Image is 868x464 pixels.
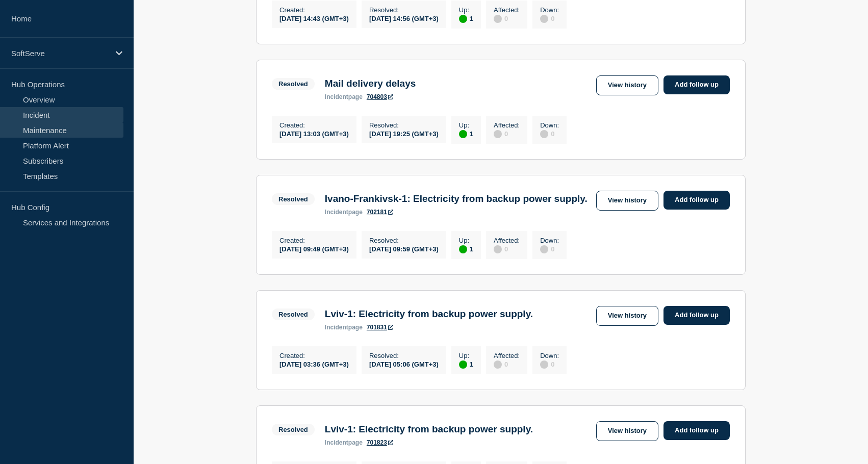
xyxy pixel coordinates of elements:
[459,129,473,138] div: 1
[279,129,349,138] div: [DATE] 13:03 (GMT+3)
[369,244,439,253] div: [DATE] 09:59 (GMT+3)
[540,359,559,369] div: 0
[494,244,520,253] div: 0
[325,439,348,446] span: incident
[369,121,439,129] p: Resolved :
[325,209,363,216] p: page
[11,49,109,58] p: SoftServe
[369,352,439,359] p: Resolved :
[459,121,473,129] p: Up :
[272,78,315,90] span: Resolved
[540,130,548,138] div: disabled
[325,193,588,204] h3: Ivano-Frankivsk-1: Electricity from backup power supply.
[367,324,393,331] a: 701831
[279,237,349,244] p: Created :
[279,6,349,14] p: Created :
[540,352,559,359] p: Down :
[459,359,473,369] div: 1
[540,14,559,23] div: 0
[279,244,349,253] div: [DATE] 09:49 (GMT+3)
[325,93,363,100] p: page
[367,209,393,216] a: 702181
[494,14,520,23] div: 0
[272,193,315,205] span: Resolved
[540,237,559,244] p: Down :
[325,78,416,89] h3: Mail delivery delays
[367,93,393,100] a: 704803
[663,75,730,94] a: Add follow up
[367,439,393,446] a: 701823
[540,245,548,253] div: disabled
[494,237,520,244] p: Affected :
[494,130,502,138] div: disabled
[663,191,730,210] a: Add follow up
[459,15,467,23] div: up
[540,15,548,23] div: disabled
[459,237,473,244] p: Up :
[663,421,730,440] a: Add follow up
[540,6,559,14] p: Down :
[459,14,473,23] div: 1
[325,439,363,446] p: page
[325,424,533,435] h3: Lviv-1: Electricity from backup power supply.
[663,306,730,325] a: Add follow up
[494,360,502,369] div: disabled
[494,6,520,14] p: Affected :
[325,324,348,331] span: incident
[272,308,315,320] span: Resolved
[325,93,348,100] span: incident
[369,359,439,368] div: [DATE] 05:06 (GMT+3)
[279,359,349,368] div: [DATE] 03:36 (GMT+3)
[540,121,559,129] p: Down :
[459,244,473,253] div: 1
[596,421,658,441] a: View history
[459,6,473,14] p: Up :
[459,360,467,369] div: up
[494,245,502,253] div: disabled
[369,6,439,14] p: Resolved :
[459,352,473,359] p: Up :
[279,121,349,129] p: Created :
[279,352,349,359] p: Created :
[596,306,658,326] a: View history
[494,359,520,369] div: 0
[272,424,315,435] span: Resolved
[596,75,658,95] a: View history
[596,191,658,211] a: View history
[540,360,548,369] div: disabled
[494,129,520,138] div: 0
[325,324,363,331] p: page
[369,237,439,244] p: Resolved :
[369,14,439,22] div: [DATE] 14:56 (GMT+3)
[325,308,533,320] h3: Lviv-1: Electricity from backup power supply.
[494,121,520,129] p: Affected :
[459,245,467,253] div: up
[540,129,559,138] div: 0
[369,129,439,138] div: [DATE] 19:25 (GMT+3)
[494,352,520,359] p: Affected :
[494,15,502,23] div: disabled
[325,209,348,216] span: incident
[279,14,349,22] div: [DATE] 14:43 (GMT+3)
[540,244,559,253] div: 0
[459,130,467,138] div: up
